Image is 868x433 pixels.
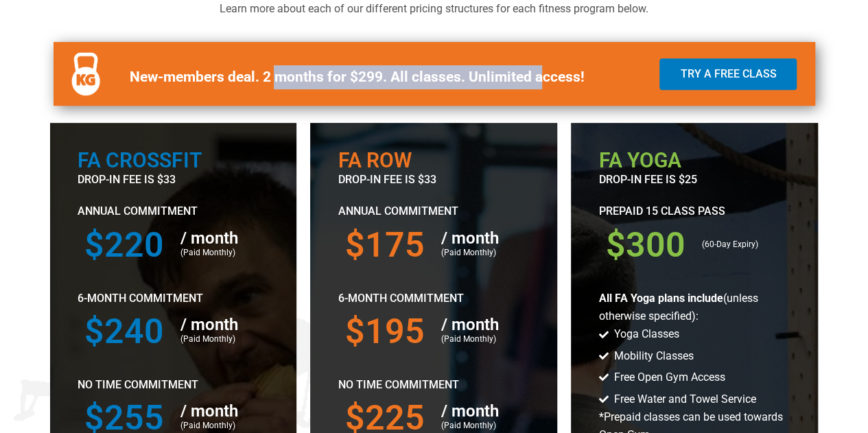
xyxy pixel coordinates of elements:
p: (Paid Monthly) [180,419,262,433]
p: No Time Commitment [78,376,270,394]
p: (unless otherwise specified): [598,290,790,326]
span: Free Open Gym Access [611,368,725,386]
p: drop-in fee is $25 [598,171,790,189]
h3: $300 [605,228,688,262]
h3: $240 [84,314,167,349]
p: (Paid Monthly) [180,246,262,260]
p: drop-in fee is $33 [338,171,530,189]
h5: / month [180,316,262,333]
p: drop-in fee is $33 [78,171,270,189]
span: Mobility Classes [611,347,694,365]
h3: $175 [344,228,427,262]
h5: / month [441,230,523,246]
p: (Paid Monthly) [180,333,262,347]
span: Free Water and Towel Service [611,390,756,408]
h2: FA Crossfit [78,150,270,171]
p: 6-Month Commitment [338,290,530,307]
p: (Paid Monthly) [441,333,523,347]
span: Yoga Classes [611,325,679,343]
p: Prepaid 15 Class Pass [598,202,790,220]
p: No Time Commitment [338,376,530,394]
h3: $220 [84,228,167,262]
p: (60-Day Expiry) [701,238,784,252]
p: (Paid Monthly) [441,419,523,433]
h5: / month [180,403,262,419]
h5: / month [441,403,523,419]
p: Annual Commitment [78,202,270,220]
b: New-members deal. 2 months for $299. All classes. Unlimited access! [129,69,584,85]
h2: FA Yoga [598,150,790,171]
p: Annual Commitment [338,202,530,220]
b: All FA Yoga plans include [598,292,723,305]
span: Learn more about each of our different pricing structures for each fitness program below. [220,2,648,15]
h3: $195 [344,314,427,349]
p: (Paid Monthly) [441,246,523,260]
h2: FA ROW [338,150,530,171]
a: Try a Free Class [659,58,797,90]
span: Try a Free Class [680,69,776,80]
p: 6-Month Commitment [78,290,270,307]
h5: / month [441,316,523,333]
h5: / month [180,230,262,246]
